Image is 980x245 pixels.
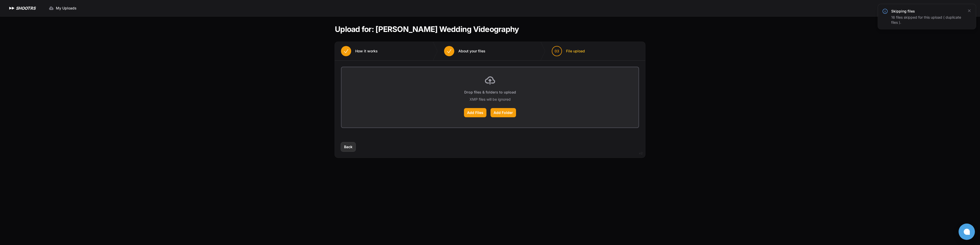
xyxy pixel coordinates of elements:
[8,5,35,11] a: SHOOTRS SHOOTRS
[464,108,486,117] label: Add Files
[546,42,591,60] button: 03 File upload
[555,49,559,54] span: 03
[341,142,356,151] button: Back
[46,4,80,13] a: My Uploads
[464,90,516,95] p: Drop files & folders to upload
[56,6,77,11] span: My Uploads
[355,49,378,54] span: How it works
[639,150,643,156] div: v2
[891,9,964,14] h3: Skipping files
[566,49,585,54] span: File upload
[335,42,384,60] button: How it works
[8,5,16,11] img: SHOOTRS
[891,15,964,25] div: 16 files skipped for this upload ( duplicate files ).
[438,42,492,60] button: About your files
[458,49,485,54] span: About your files
[16,5,35,11] h1: SHOOTRS
[491,108,516,117] label: Add Folder
[959,224,975,240] button: Open chat window
[470,97,511,102] p: XMP files will be ignored
[344,144,352,149] span: Back
[335,25,519,34] h1: Upload for: [PERSON_NAME] Wedding Videography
